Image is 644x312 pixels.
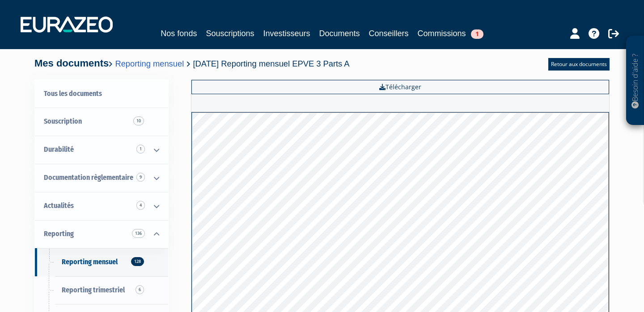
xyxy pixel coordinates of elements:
[35,136,168,164] a: Durabilité 1
[34,58,350,69] h4: Mes documents
[630,41,640,121] p: Besoin d'aide ?
[35,108,168,136] a: Souscription10
[136,145,145,154] span: 1
[44,145,74,154] span: Durabilité
[35,80,168,108] a: Tous les documents
[62,258,118,266] span: Reporting mensuel
[35,164,168,192] a: Documentation règlementaire 9
[44,229,74,238] span: Reporting
[206,27,254,40] a: Souscriptions
[548,58,610,71] a: Retour aux documents
[136,285,144,294] span: 6
[263,27,310,40] a: Investisseurs
[131,257,144,266] span: 128
[161,27,197,40] a: Nos fonds
[193,59,349,68] span: [DATE] Reporting mensuel EPVE 3 Parts A
[133,116,144,125] span: 10
[44,117,82,125] span: Souscription
[35,192,168,220] a: Actualités 4
[35,248,168,276] a: Reporting mensuel128
[319,27,360,40] a: Documents
[62,286,125,294] span: Reporting trimestriel
[44,201,74,210] span: Actualités
[44,173,133,182] span: Documentation règlementaire
[132,229,145,238] span: 136
[418,27,483,40] a: Commissions1
[369,27,409,40] a: Conseillers
[21,17,113,33] img: 1732889491-logotype_eurazeo_blanc_rvb.png
[136,173,145,182] span: 9
[115,59,184,68] a: Reporting mensuel
[35,276,168,304] a: Reporting trimestriel6
[191,80,609,94] a: Télécharger
[136,201,145,210] span: 4
[471,29,483,39] span: 1
[35,220,168,248] a: Reporting 136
